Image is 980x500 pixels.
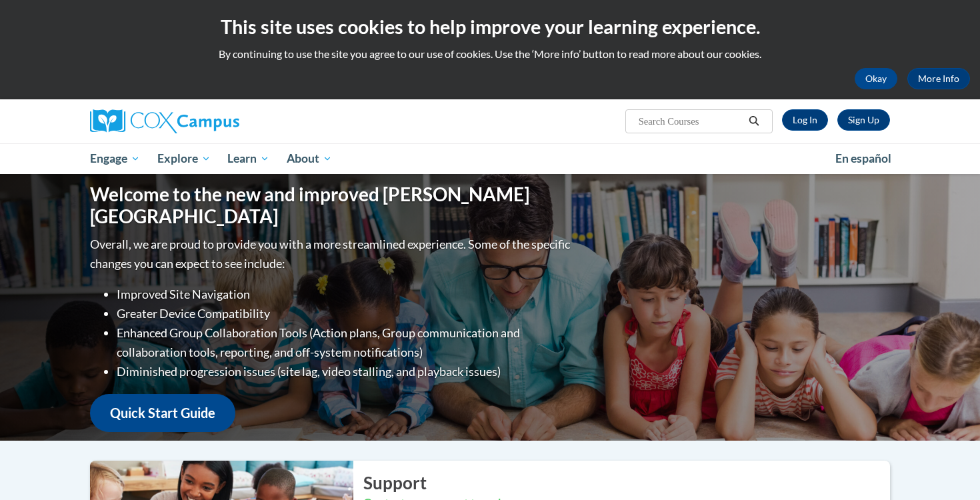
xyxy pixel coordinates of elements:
a: Quick Start Guide [90,394,235,432]
li: Enhanced Group Collaboration Tools (Action plans, Group communication and collaboration tools, re... [117,323,573,362]
h2: Support [363,471,890,495]
img: Cox Campus [90,109,239,133]
input: Search Courses [637,113,744,129]
a: Engage [81,143,149,174]
li: Greater Device Compatibility [117,304,573,323]
a: Learn [219,143,278,174]
a: Cox Campus [90,109,343,133]
span: Explore [157,151,211,167]
span: En español [835,151,891,165]
h1: Welcome to the new and improved [PERSON_NAME][GEOGRAPHIC_DATA] [90,183,573,228]
span: Engage [90,151,140,167]
li: Improved Site Navigation [117,285,573,304]
div: Main menu [70,143,910,174]
a: Log In [782,109,828,131]
span: Learn [227,151,269,167]
a: En español [827,145,900,173]
li: Diminished progression issues (site lag, video stalling, and playback issues) [117,362,573,381]
button: Okay [855,68,897,89]
span: About [287,151,332,167]
a: About [278,143,341,174]
p: By continuing to use the site you agree to our use of cookies. Use the ‘More info’ button to read... [10,47,970,61]
a: More Info [907,68,970,89]
a: Explore [149,143,219,174]
p: Overall, we are proud to provide you with a more streamlined experience. Some of the specific cha... [90,235,573,273]
h2: This site uses cookies to help improve your learning experience. [10,13,970,40]
button: Search [744,113,764,129]
a: Register [837,109,890,131]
